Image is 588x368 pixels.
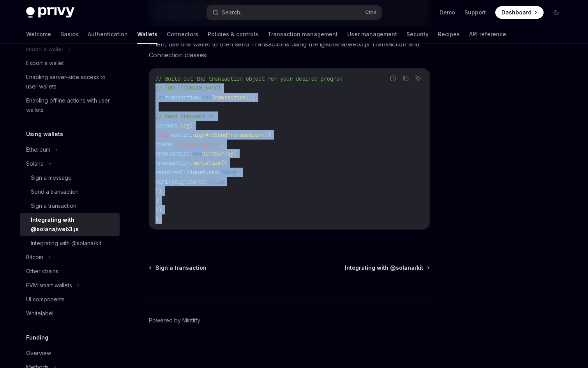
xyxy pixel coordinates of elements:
a: Enabling server-side access to user wallets [20,70,120,94]
a: Basics [60,25,78,44]
a: Dashboard [495,6,544,19]
span: // Build out the transaction object for your desired program [155,75,343,82]
span: chain: [155,141,174,148]
button: Report incorrect code [388,73,398,83]
span: // [URL][DOMAIN_NAME] [155,85,221,92]
button: EVM smart wallets [20,278,120,292]
span: requireAllSignatures: [155,169,221,176]
a: Whitelabel [20,306,120,320]
a: Wallets [137,25,157,44]
span: Integrating with @solana/kit [345,264,423,272]
span: wallet [171,131,190,138]
h5: Funding [26,333,48,342]
a: Connectors [167,25,198,44]
img: dark logo [26,7,74,18]
div: Integrating with @solana/web3.js [31,215,115,234]
a: Sign a transaction [20,199,120,213]
button: Solana [20,157,120,171]
a: Overview [20,346,120,360]
span: . [190,131,193,138]
span: let [155,94,165,101]
a: Integrating with @solana/kit [345,264,429,272]
span: transaction: [155,150,193,157]
a: Policies & controls [208,25,258,44]
a: Transaction management [268,25,338,44]
span: Dashboard [501,9,531,16]
a: Sign a message [20,171,120,185]
a: Support [464,9,486,16]
span: (); [246,94,255,101]
span: console [155,122,177,129]
button: Toggle dark mode [550,6,562,19]
span: Transaction [212,94,246,101]
button: Ethereum [20,143,120,157]
div: Enabling offline actions with user wallets [26,96,115,115]
span: await [155,131,171,138]
span: }) [155,188,162,195]
span: new [193,150,202,157]
div: Whitelabel [26,309,53,318]
span: ) [155,197,159,204]
span: verifySignatures: [155,178,208,185]
a: Welcome [26,25,51,44]
a: Demo [440,9,455,16]
span: ); [155,216,162,223]
span: , [221,141,224,148]
span: Sign a transaction [155,264,207,272]
a: UI components [20,292,120,306]
div: Bitcoin [26,253,43,262]
div: Sign a message [31,173,72,182]
button: Search...CtrlK [207,5,381,19]
a: Integrating with @solana/web3.js [20,213,120,236]
a: API reference [469,25,506,44]
div: Export a wallet [26,58,64,68]
span: . [177,122,180,129]
span: log [180,122,190,129]
div: Other chains [26,267,58,276]
div: Sign a transaction [31,201,76,211]
a: Integrating with @solana/kit [20,236,120,250]
span: , [237,169,240,176]
div: Search... [222,8,244,17]
a: Sign a transaction [150,264,207,272]
button: Bitcoin [20,250,120,264]
a: Authentication [88,25,128,44]
span: . [190,159,193,166]
button: Copy the contents from the code block [401,73,411,83]
a: Other chains [20,264,120,278]
div: Ethereum [26,145,50,154]
span: ! [261,131,265,138]
a: Enabling offline actions with user wallets [20,94,120,117]
a: User management [347,25,397,44]
span: transaction [155,159,190,166]
button: Ask AI [413,73,423,83]
div: EVM smart wallets [26,281,72,290]
span: ( [233,150,237,157]
span: Then, use this wallet to then send Transactions using the @solana/web3.js Transaction and Connect... [149,39,430,60]
span: ({ [265,131,271,138]
span: ( [190,122,193,129]
span: // Send transaction [155,113,215,120]
span: false [221,169,237,176]
a: Send a transaction [20,185,120,199]
span: transaction [165,94,199,101]
span: 'solana:devnet' [174,141,221,148]
div: Enabling server-side access to user wallets [26,73,115,91]
div: Solana [26,159,44,168]
span: = [199,94,202,101]
span: Uint8Array [202,150,233,157]
span: ({ [221,159,227,166]
a: Powered by Mintlify [149,317,200,324]
a: Security [406,25,429,44]
span: }) [155,206,162,213]
a: Export a wallet [20,56,120,70]
span: serialize [193,159,221,166]
span: signAndSendTransaction [193,131,261,138]
div: UI components [26,295,65,304]
span: false [208,178,224,185]
span: new [202,94,212,101]
div: Overview [26,349,51,358]
span: Ctrl K [365,9,377,16]
div: Send a transaction [31,187,79,196]
h5: Using wallets [26,129,63,139]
